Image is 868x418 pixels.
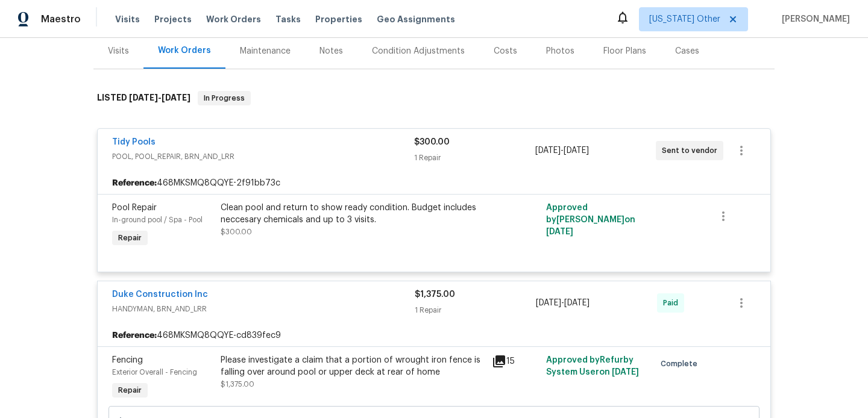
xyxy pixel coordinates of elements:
[129,93,190,102] span: -
[112,290,208,299] a: Duke Construction Inc
[98,172,770,194] div: 468MKSMQ8QQYE-2f91bb73c
[275,15,301,23] span: Tasks
[112,369,197,376] span: Exterior Overall - Fencing
[546,356,639,376] span: Approved by Refurby System User on
[546,204,635,236] span: Approved by [PERSON_NAME] on
[372,45,465,57] div: Condition Adjustments
[415,304,536,316] div: 1 Repair
[112,303,415,315] span: HANDYMAN, BRN_AND_LRR
[662,145,722,157] span: Sent to vendor
[492,354,539,369] div: 15
[108,45,129,57] div: Visits
[112,138,156,146] a: Tidy Pools
[97,91,190,105] h6: LISTED
[675,45,699,57] div: Cases
[546,228,573,236] span: [DATE]
[564,299,590,307] span: [DATE]
[777,13,850,25] span: [PERSON_NAME]
[415,290,455,299] span: $1,375.00
[221,354,485,378] div: Please investigate a claim that a portion of wrought iron fence is falling over around pool or up...
[536,299,561,307] span: [DATE]
[546,45,574,57] div: Photos
[93,79,775,117] div: LISTED [DATE]-[DATE]In Progress
[206,13,261,25] span: Work Orders
[319,45,343,57] div: Notes
[113,384,146,396] span: Repair
[41,13,81,25] span: Maestro
[414,138,450,146] span: $300.00
[112,216,203,223] span: In-ground pool / Spa - Pool
[162,93,190,102] span: [DATE]
[663,297,683,309] span: Paid
[154,13,192,25] span: Projects
[129,93,158,102] span: [DATE]
[535,145,589,157] span: -
[158,45,211,57] div: Work Orders
[315,13,362,25] span: Properties
[535,146,561,155] span: [DATE]
[112,177,157,189] b: Reference:
[199,92,250,104] span: In Progress
[536,297,590,309] span: -
[221,202,485,226] div: Clean pool and return to show ready condition. Budget includes neccesary chemicals and up to 3 vi...
[240,45,291,57] div: Maintenance
[98,325,770,346] div: 468MKSMQ8QQYE-cd839fec9
[649,13,720,25] span: [US_STATE] Other
[494,45,517,57] div: Costs
[112,329,157,342] b: Reference:
[113,232,146,244] span: Repair
[377,13,455,25] span: Geo Assignments
[612,368,639,376] span: [DATE]
[115,13,140,25] span: Visits
[112,204,157,212] span: Pool Repair
[414,152,535,164] div: 1 Repair
[221,228,252,236] span: $300.00
[112,151,414,163] span: POOL, POOL_REPAIR, BRN_AND_LRR
[661,358,702,370] span: Complete
[112,356,143,364] span: Fencing
[603,45,646,57] div: Floor Plans
[564,146,589,155] span: [DATE]
[221,381,254,388] span: $1,375.00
